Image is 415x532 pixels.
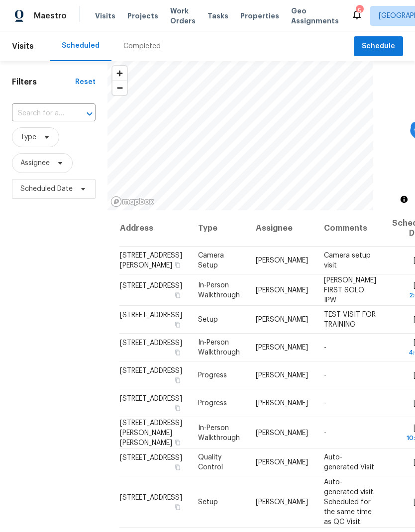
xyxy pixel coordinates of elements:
span: Geo Assignments [291,6,339,26]
a: Mapbox homepage [110,196,154,207]
div: 5 [356,6,363,16]
span: Visits [12,35,34,57]
span: Work Orders [170,6,196,26]
span: Auto-generated visit. Scheduled for the same time as QC Visit. [324,478,375,525]
span: In-Person Walkthrough [198,339,240,356]
div: Reset [75,77,96,87]
span: - [324,372,326,379]
span: [STREET_ADDRESS] [120,395,182,402]
span: - [324,344,326,351]
span: Auto-generated Visit [324,454,374,471]
button: Zoom out [112,81,127,95]
th: Address [119,210,190,247]
button: Copy Address [173,438,182,446]
button: Copy Address [173,404,182,413]
span: Quality Control [198,454,223,471]
button: Open [83,107,97,121]
button: Copy Address [173,376,182,385]
span: - [324,429,326,436]
span: [STREET_ADDRESS] [120,340,182,347]
button: Copy Address [173,463,182,472]
span: [STREET_ADDRESS] [120,367,182,374]
span: Visits [95,11,115,21]
span: [PERSON_NAME] FIRST SOLO IPW [324,276,376,303]
span: Scheduled Date [20,184,73,194]
span: [PERSON_NAME] [256,498,308,505]
span: Setup [198,498,218,505]
span: Setup [198,316,218,323]
button: Toggle attribution [398,193,410,205]
span: Progress [198,372,227,379]
span: [STREET_ADDRESS][PERSON_NAME] [120,252,182,269]
span: Maestro [34,11,67,21]
span: Camera setup visit [324,252,371,269]
span: Camera Setup [198,252,224,269]
th: Comments [316,210,384,247]
div: Scheduled [62,41,100,51]
span: [STREET_ADDRESS] [120,312,182,319]
span: Assignee [20,158,50,168]
span: [PERSON_NAME] [256,400,308,407]
span: - [324,400,326,407]
canvas: Map [107,61,373,210]
button: Schedule [354,36,403,57]
button: Zoom in [112,66,127,81]
span: [PERSON_NAME] [256,372,308,379]
input: Search for an address... [12,106,68,121]
span: [PERSON_NAME] [256,286,308,293]
button: Copy Address [173,261,182,269]
th: Type [190,210,248,247]
span: [PERSON_NAME] [256,344,308,351]
div: Completed [123,41,161,51]
span: In-Person Walkthrough [198,424,240,441]
span: Schedule [362,40,395,53]
button: Copy Address [173,320,182,329]
button: Copy Address [173,502,182,511]
span: [STREET_ADDRESS] [120,454,182,461]
span: [PERSON_NAME] [256,316,308,323]
span: Toggle attribution [401,194,407,205]
span: [PERSON_NAME] [256,429,308,436]
span: Projects [127,11,158,21]
span: [PERSON_NAME] [256,459,308,466]
span: [STREET_ADDRESS] [120,282,182,289]
th: Assignee [248,210,316,247]
button: Copy Address [173,348,182,357]
span: Type [20,132,36,142]
span: Progress [198,400,227,407]
span: Properties [240,11,279,21]
span: TEST VISIT FOR TRAINING [324,311,376,328]
h1: Filters [12,77,75,87]
span: [STREET_ADDRESS] [120,494,182,501]
span: [STREET_ADDRESS][PERSON_NAME][PERSON_NAME] [120,419,182,446]
button: Copy Address [173,290,182,299]
span: Tasks [207,12,228,19]
span: [PERSON_NAME] [256,257,308,264]
span: Zoom out [112,81,127,95]
span: In-Person Walkthrough [198,281,240,298]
